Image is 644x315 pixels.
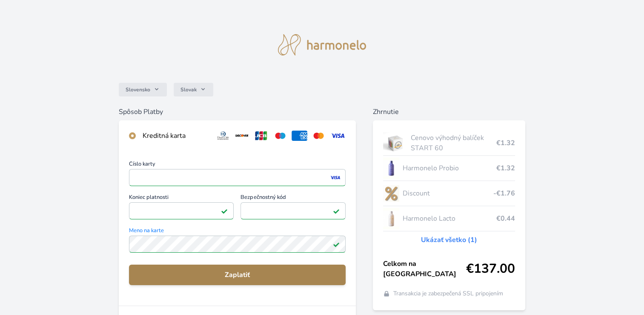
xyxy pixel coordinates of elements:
[133,172,342,184] iframe: Iframe pre číslo karty
[129,195,234,202] span: Koniec platnosti
[215,131,231,141] img: diners.svg
[180,86,197,93] span: Slovak
[143,131,209,141] div: Kreditná karta
[383,183,399,204] img: discount-lo.png
[253,131,269,141] img: jcb.svg
[174,83,213,96] button: Slovak
[272,131,288,141] img: maestro.svg
[136,270,339,280] span: Zaplatiť
[129,236,346,253] input: Meno na kartePole je platné
[383,259,466,279] span: Celkom na [GEOGRAPHIC_DATA]
[126,86,150,93] span: Slovensko
[403,163,496,173] span: Harmonelo Probio
[393,289,503,298] span: Transakcia je zabezpečená SSL pripojením
[133,205,230,217] iframe: Iframe pre deň vypršania platnosti
[411,133,496,153] span: Cenovo výhodný balíček START 60
[330,131,346,141] img: visa.svg
[403,213,496,224] span: Harmonelo Lacto
[129,228,346,236] span: Meno na karte
[466,261,515,277] span: €137.00
[240,195,346,202] span: Bezpečnostný kód
[221,207,228,214] img: Pole je platné
[373,107,525,117] h6: Zhrnutie
[119,107,356,117] h6: Spôsob Platby
[129,265,346,285] button: Zaplatiť
[383,132,407,154] img: start.jpg
[129,161,346,169] span: Číslo karty
[234,131,250,141] img: discover.svg
[329,174,341,181] img: visa
[383,208,399,229] img: CLEAN_LACTO_se_stinem_x-hi-lo.jpg
[278,34,366,55] img: logo.svg
[311,131,326,141] img: mc.svg
[403,188,493,198] span: Discount
[496,163,515,173] span: €1.32
[383,157,399,179] img: CLEAN_PROBIO_se_stinem_x-lo.jpg
[421,235,477,245] a: Ukázať všetko (1)
[493,188,515,198] span: -€1.76
[333,207,340,214] img: Pole je platné
[119,83,167,96] button: Slovensko
[333,241,340,248] img: Pole je platné
[244,205,342,217] iframe: Iframe pre bezpečnostný kód
[496,138,515,148] span: €1.32
[496,213,515,224] span: €0.44
[292,131,307,141] img: amex.svg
